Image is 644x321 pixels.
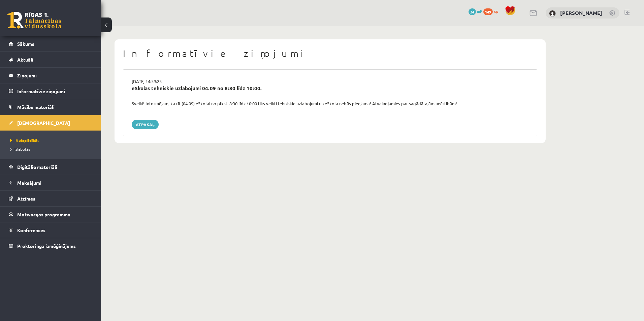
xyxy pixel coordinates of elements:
span: Digitālie materiāli [17,164,57,170]
span: Proktoringa izmēģinājums [17,243,76,249]
span: [DEMOGRAPHIC_DATA] [17,120,70,126]
legend: Maksājumi [17,175,93,190]
a: [DEMOGRAPHIC_DATA] [9,115,93,131]
a: 149 xp [483,8,502,14]
a: Atpakaļ [132,120,159,129]
span: Motivācijas programma [17,211,70,217]
span: Atzīmes [17,195,35,202]
a: Rīgas 1. Tālmācības vidusskola [7,12,61,29]
span: Sākums [17,41,34,47]
a: Proktoringa izmēģinājums [9,238,93,254]
legend: Informatīvie ziņojumi [17,83,93,99]
a: Atzīmes [9,191,93,206]
div: Sveiki! Informējam, ka rīt (04.09) eSkolai no plkst. 8:30 līdz 10:00 tiks veikti tehniskie uzlabo... [127,100,534,107]
a: Mācību materiāli [9,99,93,115]
a: Digitālie materiāli [9,159,93,175]
h1: Informatīvie ziņojumi [123,48,537,59]
a: Ziņojumi [9,68,93,83]
a: Konferences [9,222,93,238]
span: xp [494,8,498,14]
a: Aktuāli [9,52,93,67]
a: Informatīvie ziņojumi [9,83,93,99]
a: Motivācijas programma [9,207,93,222]
span: 34 [469,8,476,15]
span: Aktuāli [17,57,33,63]
span: mP [477,8,482,14]
span: Izlabotās [10,146,30,152]
div: [DATE] 14:59:25 [127,78,534,85]
span: Mācību materiāli [17,104,55,110]
a: Izlabotās [10,146,94,152]
a: Sākums [9,36,93,51]
span: 149 [483,8,493,15]
a: Maksājumi [9,175,93,190]
img: Ričards Jēgers [549,10,556,17]
span: Neizpildītās [10,138,39,143]
div: eSkolas tehniskie uzlabojumi 04.09 no 8:30 līdz 10:00. [132,84,528,92]
a: [PERSON_NAME] [560,9,602,16]
a: Neizpildītās [10,137,94,143]
span: Konferences [17,227,45,233]
a: 34 mP [469,8,482,14]
legend: Ziņojumi [17,68,93,83]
